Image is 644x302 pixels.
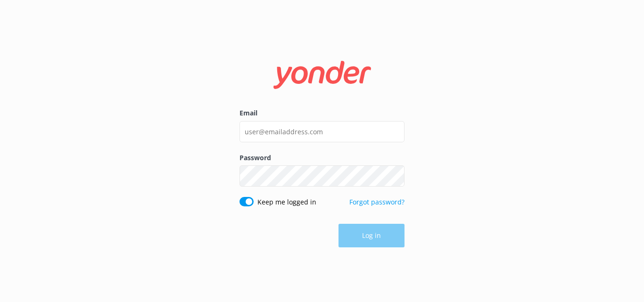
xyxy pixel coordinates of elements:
[257,197,316,207] label: Keep me logged in
[386,167,405,186] button: Show password
[239,153,405,163] label: Password
[349,197,405,206] a: Forgot password?
[239,108,405,118] label: Email
[239,121,405,142] input: user@emailaddress.com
